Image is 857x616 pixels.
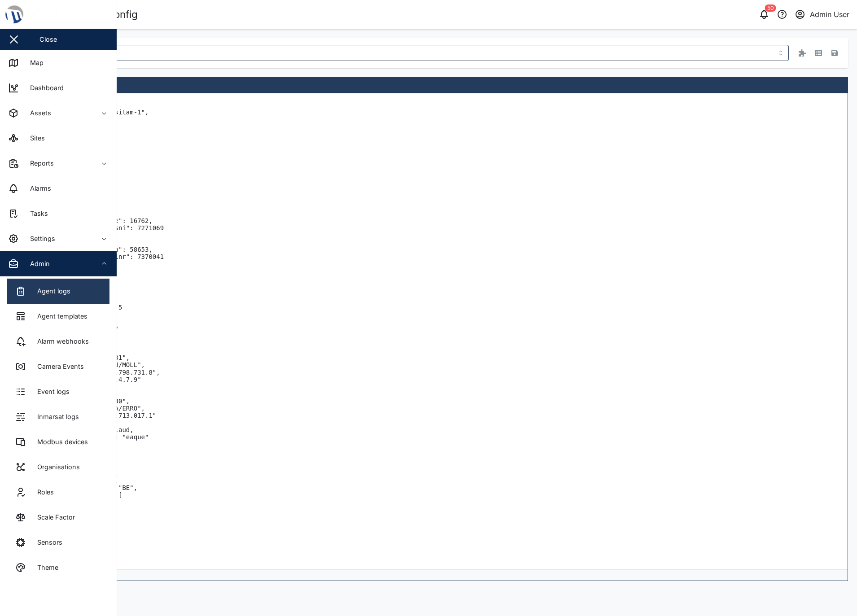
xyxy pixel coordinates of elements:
[7,555,109,580] a: Theme
[31,362,84,371] div: Camera Events
[31,512,75,522] div: Scale Factor
[45,45,789,61] input: Choose an asset
[39,35,57,44] div: Close
[4,4,121,24] img: Main Logo
[31,537,62,547] div: Sensors
[7,404,109,429] a: Inmarsat logs
[794,8,850,21] button: Admin User
[7,454,109,480] a: Organisations
[765,4,776,12] div: 50
[31,412,79,422] div: Inmarsat logs
[31,387,70,397] div: Event logs
[23,158,54,168] div: Reports
[31,336,89,346] div: Alarm webhooks
[7,429,109,454] a: Modbus devices
[7,379,109,404] a: Event logs
[7,304,109,329] a: Agent templates
[23,108,51,118] div: Assets
[7,354,109,379] a: Camera Events
[31,487,54,497] div: Roles
[23,183,51,193] div: Alarms
[7,530,109,555] a: Sensors
[23,234,55,244] div: Settings
[31,437,88,447] div: Modbus devices
[810,9,849,20] div: Admin User
[7,505,109,530] a: Scale Factor
[7,480,109,505] a: Roles
[23,58,44,68] div: Map
[23,83,64,93] div: Dashboard
[7,329,109,354] a: Alarm webhooks
[7,279,109,304] a: Agent logs
[31,462,80,472] div: Organisations
[31,311,87,321] div: Agent templates
[23,259,50,269] div: Admin
[31,286,70,296] div: Agent logs
[23,209,48,218] div: Tasks
[23,133,45,143] div: Sites
[31,563,58,572] div: Theme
